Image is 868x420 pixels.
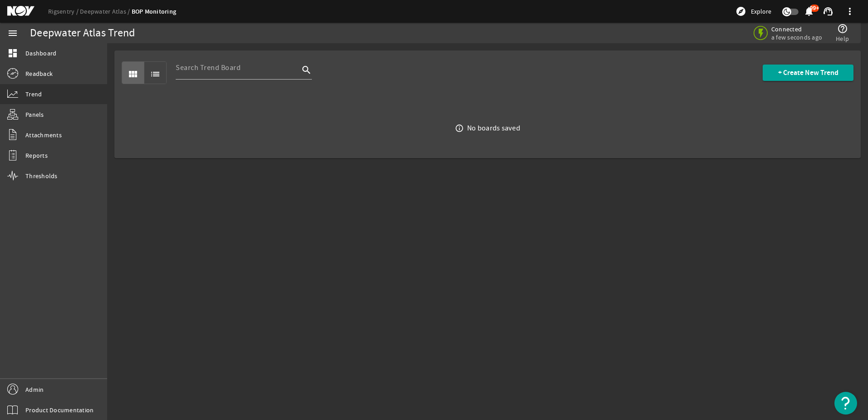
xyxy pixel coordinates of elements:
[25,49,56,58] span: Dashboard
[771,33,822,41] span: a few seconds ago
[25,130,62,140] span: Attachments
[823,6,833,17] mat-icon: support_agent
[25,90,42,99] span: Trend
[778,68,838,77] span: + Create New Trend
[771,25,822,33] span: Connected
[836,34,849,43] span: Help
[176,62,299,73] input: Search Trend Board
[751,7,771,16] span: Explore
[25,151,48,160] span: Reports
[48,7,80,15] a: Rigsentry
[132,7,177,16] a: BOP Monitoring
[25,171,58,180] span: Thresholds
[7,48,18,59] mat-icon: dashboard
[7,28,18,39] mat-icon: menu
[30,29,135,38] div: Deepwater Atlas Trend
[25,69,53,78] span: Readback
[804,6,814,17] mat-icon: notifications
[25,385,44,394] span: Admin
[735,6,746,17] mat-icon: explore
[834,392,857,415] button: Open Resource Center
[25,110,44,119] span: Panels
[80,7,132,15] a: Deepwater Atlas
[837,23,848,34] mat-icon: help_outline
[25,405,94,415] span: Product Documentation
